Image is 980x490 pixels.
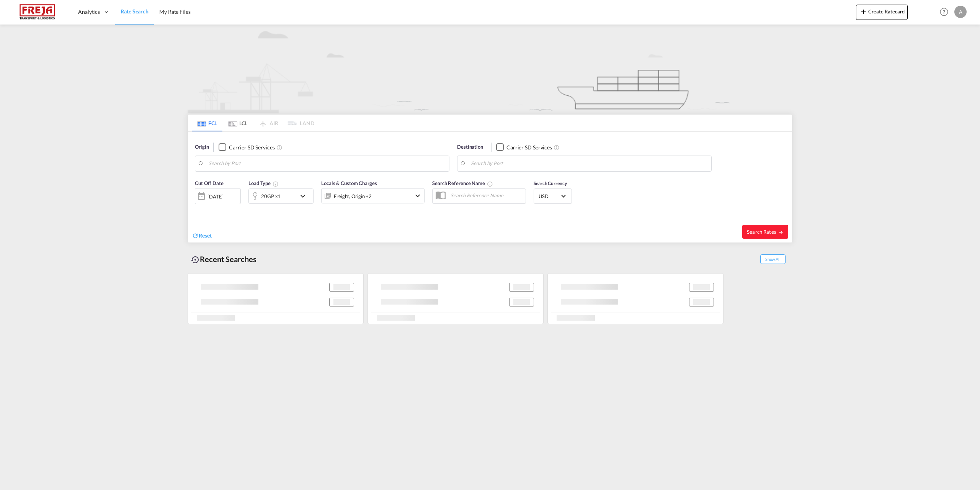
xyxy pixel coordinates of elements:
[321,180,377,186] span: Locals & Custom Charges
[209,158,445,169] input: Search by Port
[159,8,191,15] span: My Rate Files
[121,8,149,15] span: Rate Search
[192,115,222,131] md-tab-item: FCL
[954,6,967,18] div: A
[432,180,493,186] span: Search Reference Name
[195,143,209,151] span: Origin
[188,132,792,243] div: Origin Checkbox No InkUnchecked: Search for CY (Container Yard) services for all selected carrier...
[778,229,784,235] md-icon: icon-arrow-right
[276,144,283,151] md-icon: Unchecked: Search for CY (Container Yard) services for all selected carriers.Checked : Search for...
[219,143,274,151] md-checkbox: Checkbox No Ink
[261,191,281,202] div: 20GP x1
[471,158,707,169] input: Search by Port
[859,7,868,16] md-icon: icon-plus 400-fg
[78,8,100,16] span: Analytics
[321,188,425,203] div: Freight Origin Destination Dock Stuffingicon-chevron-down
[496,143,552,151] md-checkbox: Checkbox No Ink
[554,144,560,151] md-icon: Unchecked: Search for CY (Container Yard) services for all selected carriers.Checked : Search for...
[760,254,786,264] span: Show All
[229,144,274,151] div: Carrier SD Services
[188,251,260,268] div: Recent Searches
[199,232,212,239] span: Reset
[747,229,784,235] span: Search Rates
[207,193,223,200] div: [DATE]
[447,190,526,201] input: Search Reference Name
[938,5,954,19] div: Help
[538,190,568,202] md-select: Select Currency: $ USDUnited States Dollar
[195,188,241,204] div: [DATE]
[11,3,63,21] img: 586607c025bf11f083711d99603023e7.png
[487,181,493,187] md-icon: Your search will be saved by the below given name
[457,143,483,151] span: Destination
[334,191,372,202] div: Freight Origin Destination Dock Stuffing
[273,181,279,187] md-icon: Select multiple loads to view rates
[413,191,422,200] md-icon: icon-chevron-down
[539,193,560,200] span: USD
[938,5,951,18] span: Help
[222,115,253,131] md-tab-item: LCL
[534,180,567,186] span: Search Currency
[248,188,314,204] div: 20GP x1icon-chevron-down
[506,144,552,151] div: Carrier SD Services
[191,255,200,264] md-icon: icon-backup-restore
[742,225,788,239] button: Search Ratesicon-arrow-right
[192,115,314,131] md-pagination-wrapper: Use the left and right arrow keys to navigate between tabs
[195,203,201,214] md-datepicker: Select
[192,232,199,239] md-icon: icon-refresh
[192,232,212,240] div: icon-refreshReset
[856,5,908,20] button: icon-plus 400-fgCreate Ratecard
[195,180,224,186] span: Cut Off Date
[248,180,279,186] span: Load Type
[188,25,792,113] img: new-FCL.png
[298,192,311,201] md-icon: icon-chevron-down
